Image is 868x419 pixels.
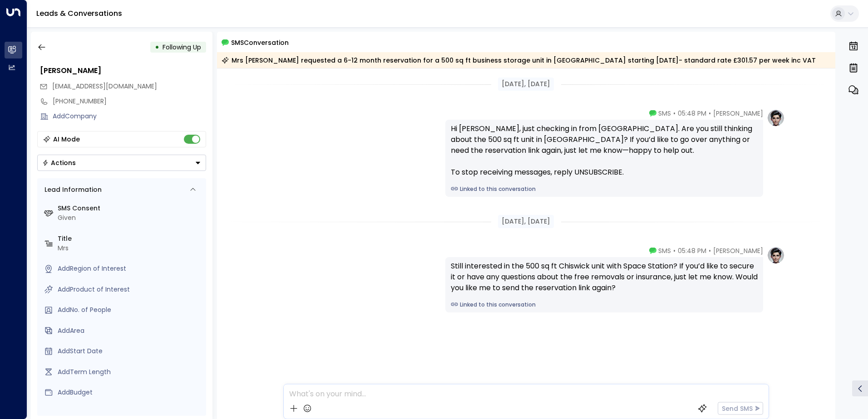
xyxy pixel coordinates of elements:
[58,367,202,377] div: AddTerm Length
[709,109,711,118] span: •
[678,246,706,255] span: 05:48 PM
[709,246,711,255] span: •
[36,8,122,19] a: Leads & Conversations
[53,135,80,144] div: AI Mode
[231,37,289,48] span: SMS Conversation
[155,39,159,55] div: •
[767,246,785,264] img: profile-logo.png
[451,123,758,178] div: Hi [PERSON_NAME], just checking in from [GEOGRAPHIC_DATA]. Are you still thinking about the 500 s...
[58,346,202,356] div: AddStart Date
[163,43,201,52] span: Following Up
[58,305,202,315] div: AddNo. of People
[40,65,206,76] div: [PERSON_NAME]
[498,215,554,228] div: [DATE], [DATE]
[673,246,676,255] span: •
[58,409,202,418] label: Source
[52,82,157,91] span: jacqui_smith_1@hotmail.com
[451,301,758,309] a: Linked to this conversation
[58,285,202,294] div: AddProduct of Interest
[498,78,554,91] div: [DATE], [DATE]
[713,246,763,255] span: [PERSON_NAME]
[767,109,785,127] img: profile-logo.png
[451,185,758,193] a: Linked to this conversation
[58,388,202,397] div: AddBudget
[678,109,706,118] span: 05:48 PM
[58,244,202,253] div: Mrs
[222,56,816,65] div: Mrs [PERSON_NAME] requested a 6-12 month reservation for a 500 sq ft business storage unit in [GE...
[37,155,206,171] button: Actions
[58,264,202,273] div: AddRegion of Interest
[658,246,671,255] span: SMS
[52,82,157,91] span: [EMAIL_ADDRESS][DOMAIN_NAME]
[58,213,202,223] div: Given
[53,112,206,121] div: AddCompany
[58,204,202,213] label: SMS Consent
[713,109,763,118] span: [PERSON_NAME]
[673,109,676,118] span: •
[42,159,76,167] div: Actions
[41,185,102,195] div: Lead Information
[53,97,206,106] div: [PHONE_NUMBER]
[37,155,206,171] div: Button group with a nested menu
[658,109,671,118] span: SMS
[58,326,202,336] div: AddArea
[58,234,202,244] label: Title
[451,261,758,293] div: Still interested in the 500 sq ft Chiswick unit with Space Station? If you’d like to secure it or...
